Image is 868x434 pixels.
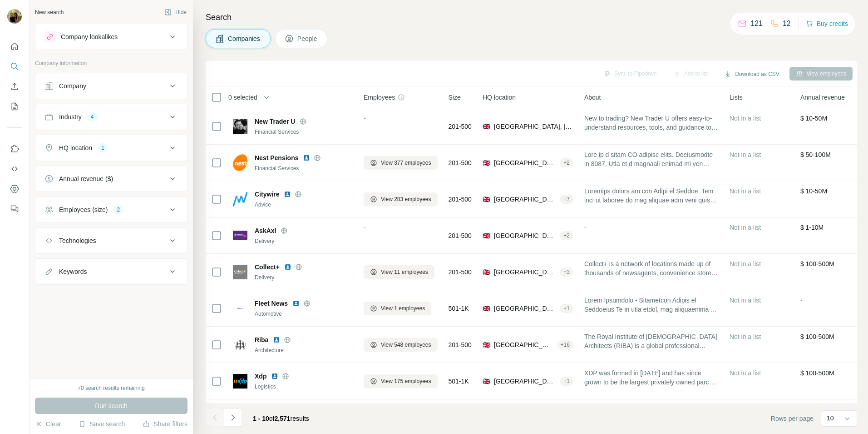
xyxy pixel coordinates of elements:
img: Logo of AskAxl [233,231,247,240]
span: HQ location [483,93,516,102]
span: Not in a list [730,260,761,267]
img: Logo of Nest Pensions [233,154,247,171]
div: Delivery [255,237,353,245]
p: 121 [750,18,763,29]
img: LinkedIn logo [284,191,291,198]
button: Buy credits [806,17,848,30]
span: 501-1K [449,377,469,386]
span: 🇬🇧 [483,304,490,313]
div: Advice [255,201,353,209]
span: People [297,34,318,43]
span: Not in a list [730,224,761,231]
button: Save search [79,419,125,429]
span: 201-500 [449,122,472,131]
button: Quick start [7,38,22,55]
div: + 1 [560,377,573,385]
span: View 11 employees [381,268,428,276]
button: Company lookalikes [35,26,187,48]
button: Technologies [35,230,187,252]
button: Hide [158,5,193,19]
div: Automotive [255,310,353,318]
span: 201-500 [449,267,472,277]
span: 501-1K [449,304,469,313]
span: $ 50-100M [800,151,831,158]
button: View 377 employees [364,156,438,170]
span: - [800,297,803,304]
div: Company [59,81,86,91]
button: Navigate to next page [224,409,242,427]
span: 🇬🇧 [483,158,490,167]
img: Logo of Citywire [233,192,247,207]
span: 🇬🇧 [483,195,490,204]
span: AskAxl [255,226,276,235]
div: Financial Services [255,128,353,136]
span: Fleet News [255,299,288,308]
span: [GEOGRAPHIC_DATA], [GEOGRAPHIC_DATA] [494,231,556,240]
span: 201-500 [449,195,472,204]
p: 10 [827,414,834,423]
img: Logo of Xdp [233,374,247,389]
button: HQ location1 [35,137,187,159]
p: Company information [35,59,187,67]
div: Industry [59,112,82,121]
span: Lists [730,93,743,102]
img: LinkedIn logo [303,154,310,161]
img: Logo of Riba [233,338,247,352]
img: Logo of New Trader U [233,119,247,134]
span: $ 100-500M [800,333,834,340]
div: + 3 [560,268,573,276]
span: View 283 employees [381,195,431,203]
div: 70 search results remaining [78,384,144,392]
button: Use Surfe on LinkedIn [7,141,22,157]
span: - [364,115,366,122]
span: Xdp [255,372,266,381]
button: Search [7,58,22,75]
img: LinkedIn logo [271,373,278,380]
button: Employees (size)2 [35,199,187,221]
span: 🇬🇧 [483,122,490,131]
span: 🇬🇧 [483,231,490,240]
button: View 283 employees [364,192,438,206]
span: Rows per page [771,414,814,423]
button: View 1 employees [364,302,431,315]
img: LinkedIn logo [273,336,280,343]
span: About [584,93,601,102]
span: New Trader U [255,117,295,126]
button: Use Surfe API [7,161,22,177]
span: View 1 employees [381,304,425,313]
button: Download as CSV [718,67,785,81]
div: Employees (size) [59,205,108,214]
span: 🇬🇧 [483,267,490,277]
span: Collect+ [255,262,280,272]
span: [GEOGRAPHIC_DATA], [GEOGRAPHIC_DATA], [GEOGRAPHIC_DATA] [494,195,556,204]
span: results [253,415,309,422]
div: New search [35,8,64,16]
span: Annual revenue [800,93,845,102]
span: 0 selected [228,93,257,102]
span: Not in a list [730,187,761,195]
span: Companies [228,34,261,43]
img: Avatar [7,9,22,24]
div: Delivery [255,273,353,282]
span: 🇬🇧 [483,340,490,349]
button: Keywords [35,261,187,283]
div: Logistics [255,383,353,391]
div: + 16 [557,341,573,349]
div: + 7 [560,195,573,203]
div: HQ location [59,143,92,152]
span: [GEOGRAPHIC_DATA], [GEOGRAPHIC_DATA], [GEOGRAPHIC_DATA] [494,304,556,313]
span: Not in a list [730,369,761,377]
button: View 11 employees [364,265,434,279]
button: Feedback [7,201,22,217]
span: [GEOGRAPHIC_DATA], [GEOGRAPHIC_DATA] [494,158,556,167]
span: Riba [255,335,268,344]
span: 201-500 [449,340,472,349]
span: View 175 employees [381,377,431,385]
button: Enrich CSV [7,78,22,95]
span: Not in a list [730,333,761,340]
button: View 548 employees [364,338,438,352]
span: Lore ip d sitam CO adipisc elits. Doeiusmodte in 8087, Utla et d magnaali enimad mi ven Quisnostr... [584,150,719,168]
div: 2 [113,206,123,214]
div: Company lookalikes [61,32,118,41]
span: 1 - 10 [253,415,269,422]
